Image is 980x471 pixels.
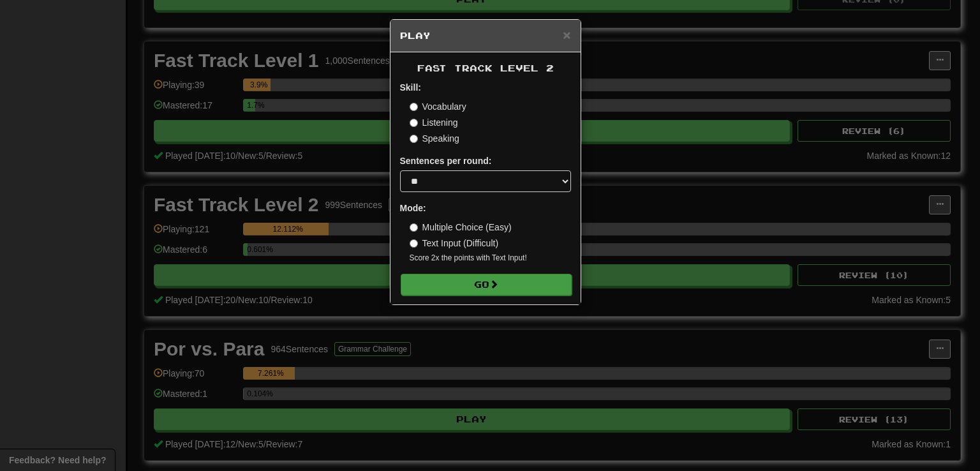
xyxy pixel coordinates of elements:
label: Speaking [410,132,459,145]
label: Listening [410,116,458,129]
button: Go [401,274,572,295]
span: × [563,27,570,42]
label: Multiple Choice (Easy) [410,221,512,234]
strong: Mode: [400,203,426,213]
h5: Play [400,29,571,42]
span: Fast Track Level 2 [417,63,554,73]
input: Speaking [410,135,418,143]
input: Vocabulary [410,103,418,111]
input: Listening [410,119,418,127]
strong: Skill: [400,82,421,93]
label: Vocabulary [410,100,466,113]
button: Close [563,28,570,41]
small: Score 2x the points with Text Input ! [410,253,571,264]
label: Sentences per round: [400,154,492,167]
input: Text Input (Difficult) [410,239,418,248]
input: Multiple Choice (Easy) [410,223,418,232]
label: Text Input (Difficult) [410,237,499,250]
